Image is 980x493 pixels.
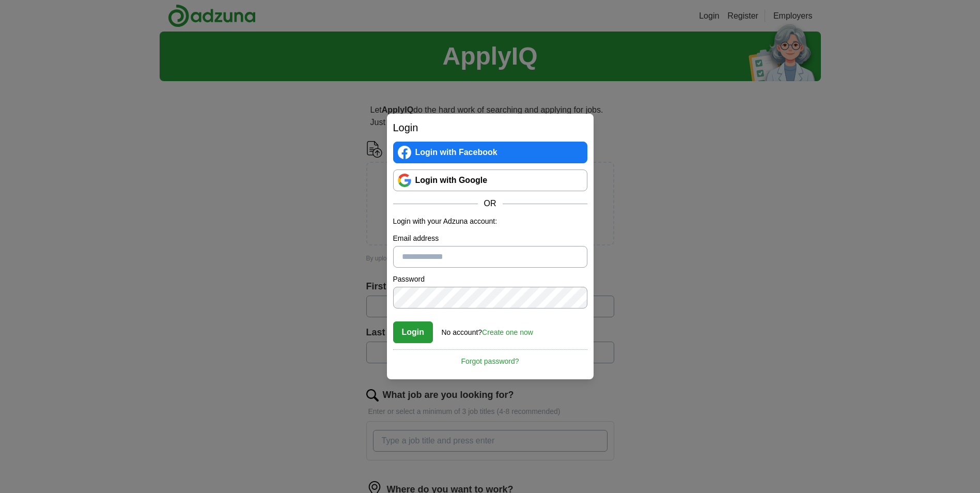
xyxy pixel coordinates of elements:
button: Login [393,321,433,343]
div: No account? [442,321,533,338]
label: Password [393,274,587,285]
h2: Login [393,120,587,135]
p: Login with your Adzuna account: [393,216,587,227]
a: Login with Google [393,170,587,191]
a: Create one now [482,328,533,336]
a: Forgot password? [393,349,587,367]
label: Email address [393,233,587,244]
span: OR [478,197,503,210]
a: Login with Facebook [393,142,587,163]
